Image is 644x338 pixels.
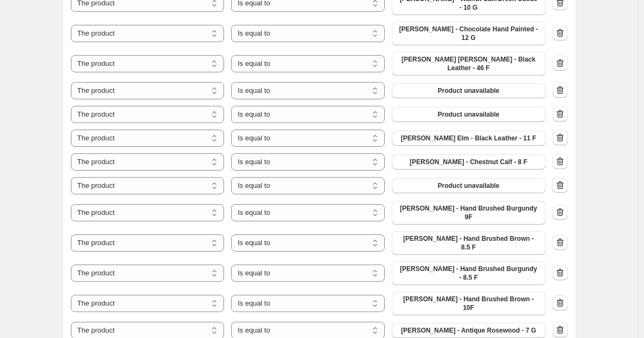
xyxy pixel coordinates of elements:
span: [PERSON_NAME] - Hand Brushed Burgundy - 8.5 F [398,265,539,282]
button: Barker Cherwell - Hand Brushed Burgundy - 8.5 F [392,261,546,285]
button: Barker Elm - Black Leather - 11 F [392,131,546,146]
span: [PERSON_NAME] [PERSON_NAME] - Black Leather - 46 F [398,55,539,72]
button: Barker Jamie - Chestnut Calf - 8 F [392,154,546,170]
button: Product unavailable [392,178,546,193]
button: Product unavailable [392,83,546,98]
span: [PERSON_NAME] - Hand Brushed Brown - 8.5 F [398,234,539,252]
span: Product unavailable [438,86,500,95]
button: Barker Trent - Hand Brushed Burgundy 9F [392,201,546,225]
span: [PERSON_NAME] - Antique Rosewood - 7 G [401,326,536,335]
button: Barker Spike - Antique Rosewood - 7 G [392,323,546,338]
button: Product unavailable [392,107,546,122]
span: [PERSON_NAME] - Hand Brushed Burgundy 9F [398,204,539,221]
span: [PERSON_NAME] - Chestnut Calf - 8 F [410,158,527,166]
button: Barker Bill - Chocolate Hand Painted - 12 G [392,22,546,45]
button: Barker Liffey - Hand Brushed Brown - 8.5 F [392,231,546,255]
span: [PERSON_NAME] Elm - Black Leather - 11 F [401,134,536,143]
span: Product unavailable [438,181,500,190]
button: Barker Cherwell - Hand Brushed Brown - 10F [392,292,546,315]
button: Barker Birch - Black Leather - 46 F [392,52,546,76]
span: [PERSON_NAME] - Chocolate Hand Painted - 12 G [398,25,539,42]
span: [PERSON_NAME] - Hand Brushed Brown - 10F [398,295,539,312]
span: Product unavailable [438,110,500,119]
